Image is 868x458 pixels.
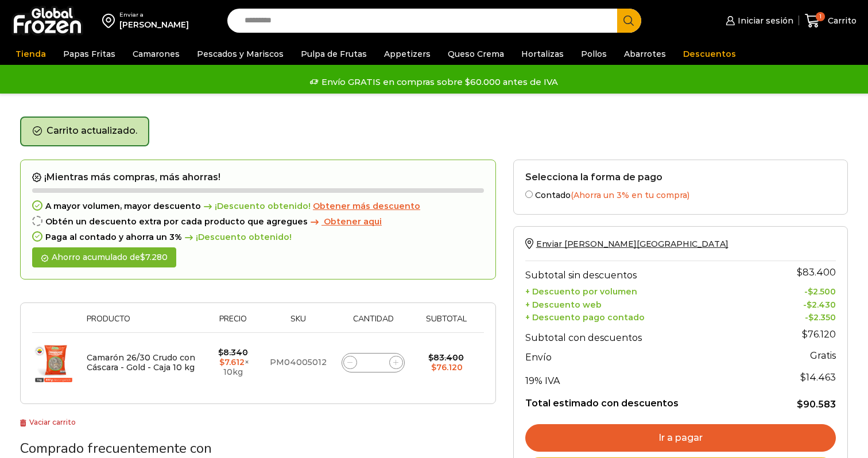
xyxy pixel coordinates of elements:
[308,217,382,227] a: Obtener aqui
[677,43,742,65] a: Descuentos
[516,43,569,65] a: Hortalizas
[32,172,484,183] h2: ¡Mientras más compras, más ahorras!
[218,347,248,358] bdi: 8.340
[536,239,728,249] span: Enviar [PERSON_NAME][GEOGRAPHIC_DATA]
[525,239,728,249] a: Enviar [PERSON_NAME][GEOGRAPHIC_DATA]
[313,201,420,211] a: Obtener más descuento
[191,43,289,65] a: Pescados y Mariscos
[810,350,836,361] strong: Gratis
[324,216,382,227] span: Obtener aqui
[525,191,533,198] input: Contado(Ahorra un 3% en tu compra)
[525,424,836,452] a: Ir a pagar
[808,312,813,323] span: $
[825,15,857,26] span: Carrito
[20,418,76,426] a: Vaciar carrito
[428,352,464,363] bdi: 83.400
[808,286,813,297] span: $
[32,217,484,227] div: Obtén un descuento extra por cada producto que agregues
[378,43,436,65] a: Appetizers
[735,15,793,26] span: Iniciar sesión
[816,12,825,21] span: 1
[525,261,765,284] th: Subtotal sin descuentos
[802,329,836,340] bdi: 76.120
[295,43,373,65] a: Pulpa de Frutas
[617,9,641,33] button: Search button
[10,43,52,65] a: Tienda
[431,362,436,372] span: $
[57,43,121,65] a: Papas Fritas
[32,247,176,267] div: Ahorro acumulado de
[140,252,145,262] span: $
[431,362,463,372] bdi: 76.120
[218,347,223,358] span: $
[797,399,803,410] span: $
[800,372,806,383] span: $
[203,333,263,393] td: × 10kg
[807,300,836,310] bdi: 2.430
[182,232,292,242] span: ¡Descuento obtenido!
[797,267,836,278] bdi: 83.400
[20,117,149,146] div: Carrito actualizado.
[20,439,212,457] span: Comprado frecuentemente con
[525,284,765,297] th: + Descuento por volumen
[525,389,765,410] th: Total estimado con descuentos
[127,43,185,65] a: Camarones
[797,399,836,410] bdi: 90.583
[81,315,203,332] th: Producto
[219,357,224,367] span: $
[442,43,510,65] a: Queso Crema
[264,333,332,393] td: PM04005012
[201,201,311,211] span: ¡Descuento obtenido!
[414,315,478,332] th: Subtotal
[219,357,245,367] bdi: 7.612
[765,297,836,310] td: -
[140,252,168,262] bdi: 7.280
[525,323,765,346] th: Subtotal con descuentos
[723,9,793,32] a: Iniciar sesión
[575,43,613,65] a: Pollos
[525,188,836,200] label: Contado
[525,346,765,366] th: Envío
[800,372,836,383] span: 14.463
[525,366,765,389] th: 19% IVA
[765,310,836,323] td: -
[365,355,381,371] input: Product quantity
[525,310,765,323] th: + Descuento pago contado
[808,286,836,297] bdi: 2.500
[332,315,414,332] th: Cantidad
[808,312,836,323] bdi: 2.350
[87,352,195,372] a: Camarón 26/30 Crudo con Cáscara - Gold - Caja 10 kg
[805,7,857,34] a: 1 Carrito
[119,19,189,30] div: [PERSON_NAME]
[119,11,189,19] div: Enviar a
[807,300,812,310] span: $
[428,352,433,363] span: $
[32,201,484,211] div: A mayor volumen, mayor descuento
[797,267,803,278] span: $
[525,297,765,310] th: + Descuento web
[525,172,836,183] h2: Selecciona la forma de pago
[32,232,484,242] div: Paga al contado y ahorra un 3%
[102,11,119,30] img: address-field-icon.svg
[802,329,808,340] span: $
[264,315,332,332] th: Sku
[571,190,689,200] span: (Ahorra un 3% en tu compra)
[203,315,263,332] th: Precio
[618,43,672,65] a: Abarrotes
[765,284,836,297] td: -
